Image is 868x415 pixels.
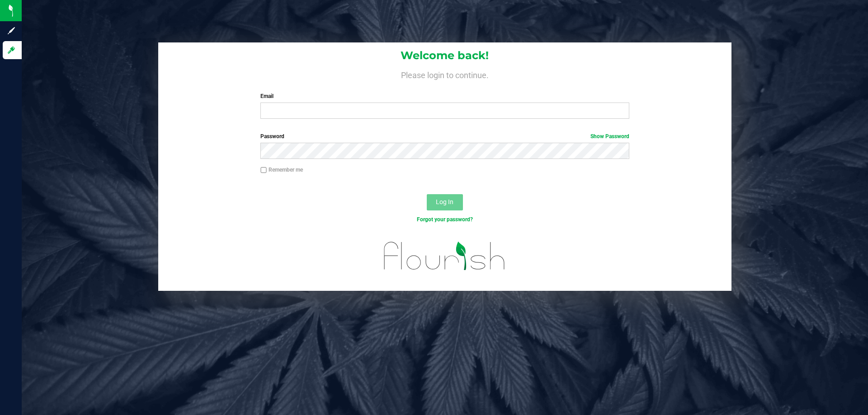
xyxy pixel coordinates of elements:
[590,133,629,140] a: Show Password
[373,233,516,279] img: flourish_logo.svg
[158,50,731,61] h1: Welcome back!
[158,69,731,79] h4: Please login to continue.
[427,194,463,210] button: Log In
[417,216,473,223] a: Forgot your password?
[436,198,453,205] span: Log In
[7,46,16,55] inline-svg: Log in
[260,167,267,173] input: Remember me
[260,133,284,140] span: Password
[260,92,629,100] label: Email
[260,166,303,174] label: Remember me
[7,26,16,35] inline-svg: Sign up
